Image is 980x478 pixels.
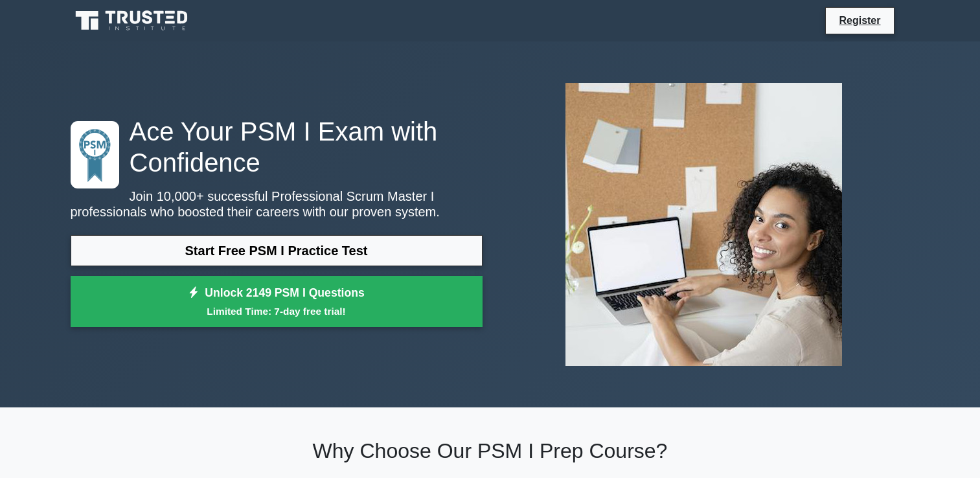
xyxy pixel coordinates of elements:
[71,438,910,463] h2: Why Choose Our PSM I Prep Course?
[71,188,483,220] p: Join 10,000+ successful Professional Scrum Master I professionals who boosted their careers with ...
[87,304,466,319] small: Limited Time: 7-day free trial!
[71,235,483,266] a: Start Free PSM I Practice Test
[71,116,483,178] h1: Ace Your PSM I Exam with Confidence
[71,276,483,328] a: Unlock 2149 PSM I QuestionsLimited Time: 7-day free trial!
[831,12,888,28] a: Register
